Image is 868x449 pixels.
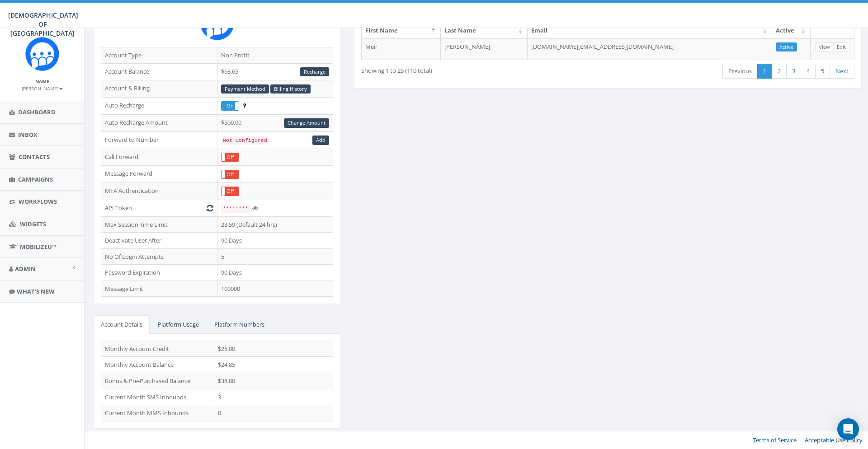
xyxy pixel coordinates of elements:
[94,315,150,334] a: Account Details
[19,153,50,161] span: Contacts
[243,101,246,109] span: Enable to prevent campaign failure.
[101,216,217,233] td: Max Session Time Limit
[528,23,772,38] th: Email: activate to sort column ascending
[217,281,333,297] td: 100000
[101,114,217,131] td: Auto Recharge Amount
[151,315,206,334] a: Platform Usage
[207,315,272,334] a: Platform Numbers
[101,63,217,80] td: Account Balance
[101,98,217,115] td: Auto Recharge
[101,281,217,297] td: Message Limit
[217,114,333,131] td: $500.00
[221,84,269,94] a: Payment Method
[18,131,38,139] span: Inbox
[221,170,239,179] div: OnOff
[776,42,797,52] a: Active
[101,149,217,166] td: Call Forward
[312,136,329,145] a: Add
[217,63,333,80] td: $63.65
[441,38,528,60] td: [PERSON_NAME]
[815,42,834,52] a: View
[221,153,239,162] div: OnOff
[217,47,333,64] td: Non Profit
[22,84,63,92] a: [PERSON_NAME]
[815,64,830,79] a: 5
[362,23,440,38] th: First Name: activate to sort column descending
[101,131,217,149] td: Forward to Number
[18,175,53,183] span: Campaigns
[214,389,333,405] td: 3
[25,37,59,71] img: Rally_Corp_Icon.png
[101,405,214,421] td: Current Month MMS Inbounds
[270,84,311,94] a: Billing History
[772,64,787,79] a: 2
[221,187,239,196] div: OnOff
[222,170,239,179] label: Off
[8,11,78,37] span: [DEMOGRAPHIC_DATA] OF [GEOGRAPHIC_DATA]
[217,233,333,249] td: 90 Days
[20,220,46,228] span: Widgets
[284,118,329,128] a: Change Amount
[837,418,859,440] div: Open Intercom Messenger
[101,357,214,373] td: Monthly Account Balance
[20,243,57,251] span: MobilizeU™
[101,80,217,98] td: Account & Billing
[101,47,217,64] td: Account Type
[101,183,217,200] td: MFA Authentication
[222,153,239,162] label: Off
[101,341,214,357] td: Monthly Account Credit
[362,38,440,60] td: Meir
[35,78,49,84] small: Name
[772,23,811,38] th: Active: activate to sort column ascending
[801,64,816,79] a: 4
[222,102,239,110] label: On
[217,216,333,233] td: 23:59 (Default 24 hrs)
[214,341,333,357] td: $25.00
[214,373,333,389] td: $38.80
[757,64,772,79] a: 1
[214,357,333,373] td: $24.85
[101,373,214,389] td: Bonus & Pre-Purchased Balance
[101,248,217,265] td: No Of Login Attempts
[361,63,559,75] div: Showing 1 to 25 (110 total)
[217,265,333,281] td: 90 Days
[221,136,269,145] code: Not Configured
[15,265,36,273] span: Admin
[101,389,214,405] td: Current Month SMS Inbounds
[528,38,772,60] td: [DOMAIN_NAME][EMAIL_ADDRESS][DOMAIN_NAME]
[214,405,333,421] td: 0
[207,205,213,211] i: Generate New Token
[221,101,239,111] div: OnOff
[101,200,217,216] td: API Token
[101,233,217,249] td: Deactivate User After
[722,64,758,79] a: Previous
[18,108,56,116] span: Dashboard
[17,287,55,295] span: What's New
[22,85,63,92] small: [PERSON_NAME]
[441,23,528,38] th: Last Name: activate to sort column ascending
[101,166,217,183] td: Message Forward
[786,64,801,79] a: 3
[833,42,849,52] a: Edit
[830,64,854,79] a: Next
[300,67,329,77] a: Recharge
[805,436,863,444] a: Acceptable Use Policy
[753,436,797,444] a: Terms of Service
[222,187,239,196] label: Off
[19,197,57,206] span: Workflows
[217,248,333,265] td: 5
[101,265,217,281] td: Password Expiration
